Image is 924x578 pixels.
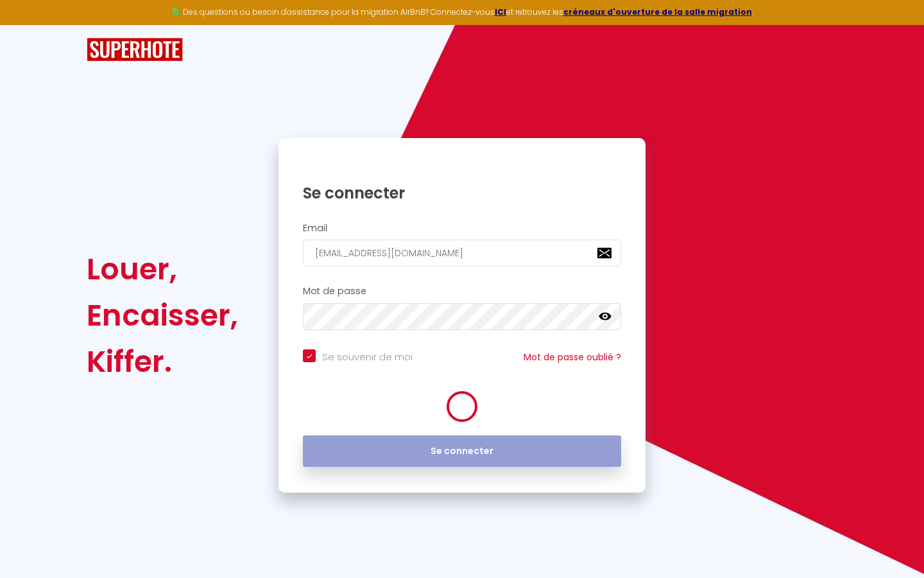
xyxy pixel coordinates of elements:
h1: Se connecter [303,183,621,203]
a: créneaux d'ouverture de la salle migration [563,6,752,17]
h2: Email [303,223,621,234]
button: Se connecter [303,435,621,468]
img: SuperHote logo [87,38,183,62]
div: Encaisser, [87,292,238,338]
a: ICI [495,6,506,17]
a: Mot de passe oublié ? [524,351,621,363]
h2: Mot de passe [303,286,621,297]
div: Louer, [87,246,238,292]
div: Kiffer. [87,338,238,385]
input: Ton Email [303,240,621,267]
button: Ouvrir le widget de chat LiveChat [10,5,49,44]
